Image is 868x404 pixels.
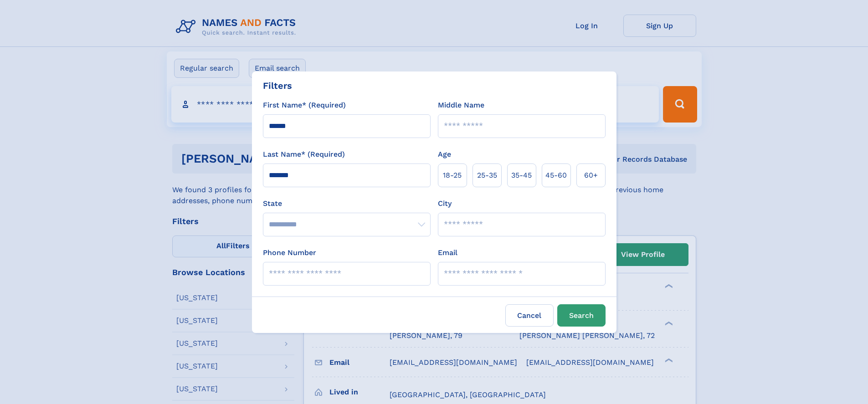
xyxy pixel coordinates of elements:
[263,198,431,209] label: State
[263,149,345,160] label: Last Name* (Required)
[438,247,457,258] label: Email
[263,100,346,111] label: First Name* (Required)
[557,304,606,327] button: Search
[263,247,316,258] label: Phone Number
[438,198,452,209] label: City
[511,170,532,181] span: 35‑45
[263,79,292,92] div: Filters
[443,170,462,181] span: 18‑25
[477,170,497,181] span: 25‑35
[438,100,484,111] label: Middle Name
[438,149,451,160] label: Age
[584,170,598,181] span: 60+
[545,170,567,181] span: 45‑60
[505,304,554,327] label: Cancel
